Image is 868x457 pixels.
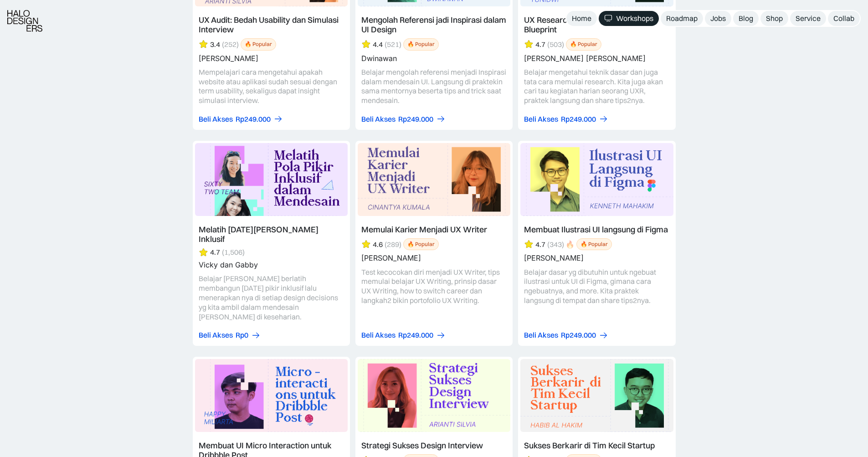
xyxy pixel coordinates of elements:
[599,11,659,26] a: Workshops
[666,14,698,23] div: Roadmap
[790,11,826,26] a: Service
[199,114,233,124] div: Beli Akses
[733,11,759,26] a: Blog
[524,114,608,124] a: Beli AksesRp249.000
[524,330,608,340] a: Beli AksesRp249.000
[398,330,433,340] div: Rp249.000
[361,330,446,340] a: Beli AksesRp249.000
[361,330,395,340] div: Beli Akses
[661,11,703,26] a: Roadmap
[833,14,854,23] div: Collab
[572,14,591,23] div: Home
[766,14,783,23] div: Shop
[796,14,821,23] div: Service
[561,330,596,340] div: Rp249.000
[199,330,233,340] div: Beli Akses
[236,114,271,124] div: Rp249.000
[398,114,433,124] div: Rp249.000
[739,14,753,23] div: Blog
[561,114,596,124] div: Rp249.000
[566,11,597,26] a: Home
[199,114,283,124] a: Beli AksesRp249.000
[524,330,558,340] div: Beli Akses
[199,330,261,340] a: Beli AksesRp0
[361,114,446,124] a: Beli AksesRp249.000
[616,14,653,23] div: Workshops
[705,11,731,26] a: Jobs
[361,114,395,124] div: Beli Akses
[236,330,248,340] div: Rp0
[524,114,558,124] div: Beli Akses
[710,14,726,23] div: Jobs
[828,11,860,26] a: Collab
[760,11,788,26] a: Shop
